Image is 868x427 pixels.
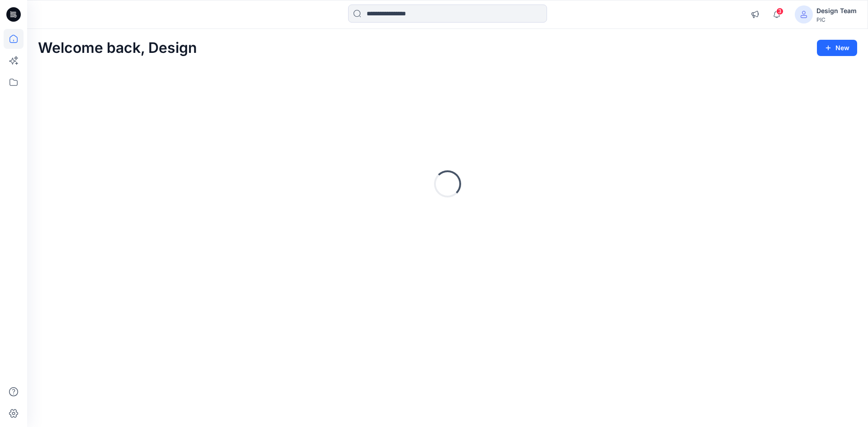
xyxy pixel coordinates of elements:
[817,40,857,56] button: New
[800,11,807,18] svg: avatar
[38,40,197,56] h2: Welcome back, Design
[816,16,857,23] div: PIC
[776,8,783,15] span: 3
[816,5,857,16] div: Design Team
